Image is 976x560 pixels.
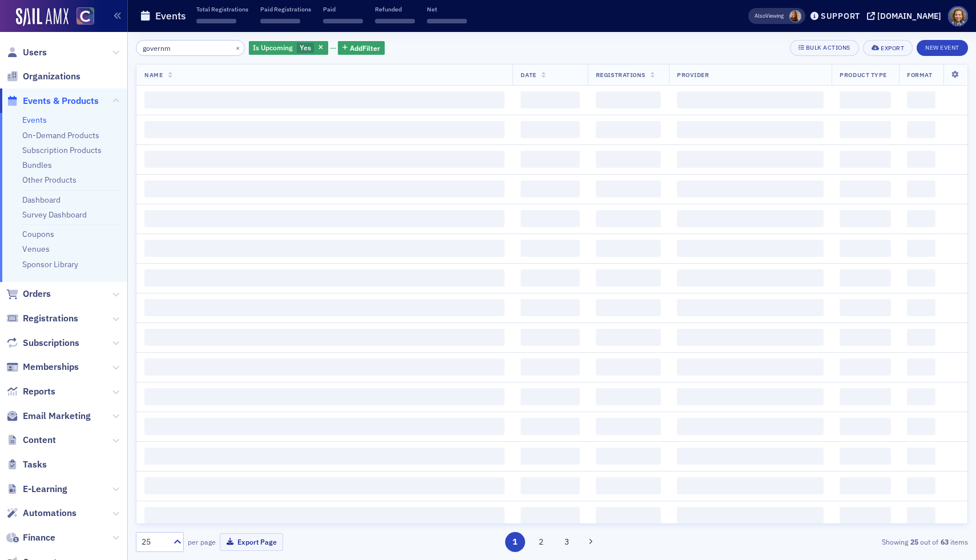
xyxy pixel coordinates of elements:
[907,299,935,316] span: ‌
[196,5,248,13] p: Total Registrations
[22,115,47,125] a: Events
[6,385,55,398] a: Reports
[300,43,311,52] span: Yes
[907,388,935,405] span: ‌
[142,536,167,548] div: 25
[907,418,935,435] span: ‌
[596,180,661,198] span: ‌
[907,329,935,346] span: ‌
[840,507,891,524] span: ‌
[144,329,505,346] span: ‌
[6,361,79,373] a: Memberships
[596,71,646,79] span: Registrations
[840,299,891,316] span: ‌
[144,299,505,316] span: ‌
[677,180,824,198] span: ‌
[677,121,824,138] span: ‌
[23,70,80,83] span: Organizations
[596,91,661,108] span: ‌
[22,175,76,185] a: Other Products
[260,19,300,23] span: ‌
[840,329,891,346] span: ‌
[6,434,56,446] a: Content
[144,121,505,138] span: ‌
[6,46,47,59] a: Users
[840,151,891,168] span: ‌
[6,458,47,471] a: Tasks
[596,388,661,405] span: ‌
[907,121,935,138] span: ‌
[68,7,94,27] a: View Homepage
[596,329,661,346] span: ‌
[907,91,935,108] span: ‌
[596,418,661,435] span: ‌
[260,5,311,13] p: Paid Registrations
[755,12,765,19] div: Also
[6,288,51,300] a: Orders
[76,7,94,25] img: SailAMX
[23,531,55,544] span: Finance
[840,477,891,494] span: ‌
[144,418,505,435] span: ‌
[521,91,579,108] span: ‌
[144,477,505,494] span: ‌
[220,533,283,551] button: Export Page
[521,240,579,257] span: ‌
[840,91,891,108] span: ‌
[863,40,913,56] button: Export
[907,358,935,376] span: ‌
[596,210,661,227] span: ‌
[23,312,78,325] span: Registrations
[907,151,935,168] span: ‌
[155,9,186,23] h1: Events
[677,329,824,346] span: ‌
[22,210,87,220] a: Survey Dashboard
[907,240,935,257] span: ‌
[22,160,52,170] a: Bundles
[677,91,824,108] span: ‌
[877,11,941,21] div: [DOMAIN_NAME]
[840,240,891,257] span: ‌
[596,299,661,316] span: ‌
[521,477,579,494] span: ‌
[677,151,824,168] span: ‌
[6,337,79,349] a: Subscriptions
[677,71,709,79] span: Provider
[521,388,579,405] span: ‌
[521,507,579,524] span: ‌
[907,507,935,524] span: ‌
[699,537,968,547] div: Showing out of items
[253,43,293,52] span: Is Upcoming
[323,5,363,13] p: Paid
[596,507,661,524] span: ‌
[23,483,67,495] span: E-Learning
[907,210,935,227] span: ‌
[917,40,968,56] button: New Event
[375,19,415,23] span: ‌
[596,358,661,376] span: ‌
[521,121,579,138] span: ‌
[23,507,76,519] span: Automations
[6,483,67,495] a: E-Learning
[249,41,328,55] div: Yes
[505,532,525,552] button: 1
[6,70,80,83] a: Organizations
[677,448,824,465] span: ‌
[677,299,824,316] span: ‌
[521,180,579,198] span: ‌
[677,210,824,227] span: ‌
[136,40,245,56] input: Search…
[521,418,579,435] span: ‌
[6,531,55,544] a: Finance
[917,42,968,52] a: New Event
[144,210,505,227] span: ‌
[938,537,950,547] strong: 63
[521,151,579,168] span: ‌
[521,358,579,376] span: ‌
[840,180,891,198] span: ‌
[677,507,824,524] span: ‌
[144,91,505,108] span: ‌
[596,269,661,287] span: ‌
[881,45,904,51] div: Export
[521,329,579,346] span: ‌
